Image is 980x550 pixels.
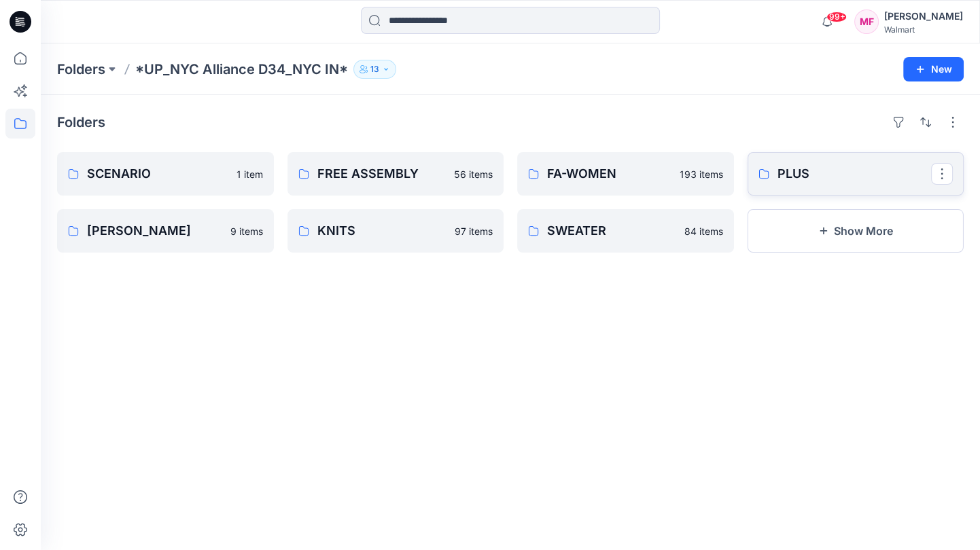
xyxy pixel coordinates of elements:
[87,164,228,183] p: SCENARIO
[135,60,348,79] p: *UP_NYC Alliance D34_NYC IN*
[237,167,263,181] p: 1 item
[884,8,963,24] div: [PERSON_NAME]
[517,152,734,196] a: FA-WOMEN193 items
[317,221,447,240] p: KNITS
[826,12,847,22] span: 99+
[903,57,964,81] button: New
[57,209,274,253] a: [PERSON_NAME]9 items
[680,167,723,181] p: 193 items
[854,10,879,34] div: MF
[87,221,222,240] p: [PERSON_NAME]
[454,167,493,181] p: 56 items
[684,224,723,238] p: 84 items
[57,152,274,196] a: SCENARIO1 item
[884,24,963,35] div: Walmart
[748,152,964,196] a: PLUS
[455,224,493,238] p: 97 items
[547,221,676,240] p: SWEATER
[777,164,932,183] p: PLUS
[517,209,734,253] a: SWEATER84 items
[353,60,396,79] button: 13
[230,224,263,238] p: 9 items
[57,114,105,130] h4: Folders
[287,152,504,196] a: FREE ASSEMBLY56 items
[57,60,105,79] a: Folders
[748,209,964,253] button: Show More
[547,164,671,183] p: FA-WOMEN
[370,62,379,77] p: 13
[287,209,504,253] a: KNITS97 items
[317,164,447,183] p: FREE ASSEMBLY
